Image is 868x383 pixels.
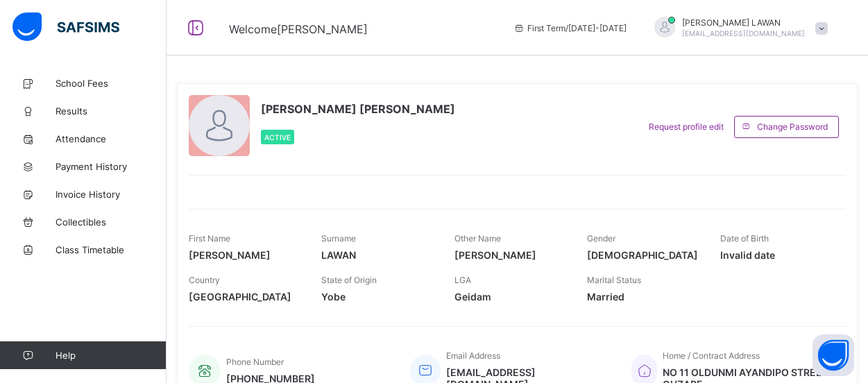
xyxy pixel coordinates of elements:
span: Gender [587,233,615,244]
span: Home / Contract Address [663,350,760,361]
span: Surname [321,233,356,244]
span: Yobe [321,291,433,303]
span: [PERSON_NAME] [454,249,566,261]
span: LAWAN [321,249,433,261]
span: Email Address [446,350,500,361]
span: Phone Number [226,357,284,367]
span: [PERSON_NAME] [189,249,300,261]
span: [DEMOGRAPHIC_DATA] [587,249,699,261]
div: MOHAMMAD LAWAN [640,17,835,40]
span: [EMAIL_ADDRESS][DOMAIN_NAME] [682,29,805,37]
button: Open asap [812,334,854,376]
span: LGA [454,275,471,285]
span: Help [56,350,166,361]
span: Attendance [56,133,167,144]
span: First Name [189,233,230,244]
span: Country [189,275,220,285]
span: Payment History [56,161,167,172]
span: Results [56,105,167,117]
span: Class Timetable [56,244,167,255]
span: Geidam [454,291,566,303]
span: Collectibles [56,216,167,228]
span: [PERSON_NAME] LAWAN [682,17,805,28]
span: Married [587,291,699,303]
img: safsims [12,12,119,42]
span: Other Name [454,233,501,244]
span: School Fees [56,78,167,89]
span: Invalid date [720,249,832,261]
span: Date of Birth [720,233,769,244]
span: Change Password [757,121,828,132]
span: Active [264,133,291,142]
span: [GEOGRAPHIC_DATA] [189,291,300,303]
span: session/term information [513,23,627,33]
span: Welcome [PERSON_NAME] [229,22,368,36]
span: State of Origin [321,275,377,285]
span: Request profile edit [649,121,724,132]
span: [PERSON_NAME] [PERSON_NAME] [261,102,455,116]
span: Marital Status [587,275,641,285]
span: Invoice History [56,189,167,200]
